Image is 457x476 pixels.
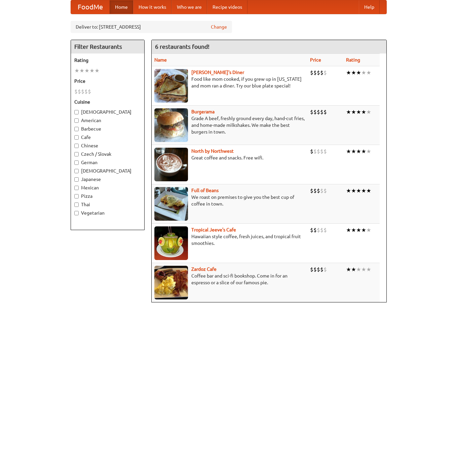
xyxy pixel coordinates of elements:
[74,168,141,174] label: [DEMOGRAPHIC_DATA]
[356,187,361,194] li: ★
[154,154,305,161] p: Great coffee and snacks. Free wifi.
[74,201,141,208] label: Thai
[320,266,323,273] li: $
[74,134,141,141] label: Cafe
[366,226,371,234] li: ★
[346,69,351,76] li: ★
[89,67,94,74] li: ★
[74,184,141,191] label: Mexican
[346,266,351,273] li: ★
[155,43,210,50] ng-pluralize: 6 restaurants found!
[320,187,323,194] li: $
[317,108,320,116] li: $
[323,187,327,194] li: $
[74,118,79,123] input: American
[356,108,361,116] li: ★
[88,88,91,95] li: $
[346,187,351,194] li: ★
[74,125,141,132] label: Barbecue
[191,70,244,75] a: [PERSON_NAME]'s Diner
[154,76,305,89] p: Food like mom cooked, if you grew up in [US_STATE] and mom ran a diner. Try our blue plate special!
[351,187,356,194] li: ★
[74,151,141,157] label: Czech / Slovak
[317,187,320,194] li: $
[207,0,247,14] a: Recipe videos
[346,148,351,155] li: ★
[154,187,188,221] img: beans.jpg
[74,135,79,140] input: Cafe
[74,159,141,166] label: German
[323,148,327,155] li: $
[74,78,141,84] h5: Price
[317,226,320,234] li: $
[356,148,361,155] li: ★
[79,67,84,74] li: ★
[110,0,133,14] a: Home
[366,148,371,155] li: ★
[74,160,79,165] input: German
[74,186,79,190] input: Mexican
[133,0,172,14] a: How it works
[351,266,356,273] li: ★
[313,187,317,194] li: $
[74,176,141,183] label: Japanese
[346,57,360,63] a: Rating
[74,142,141,149] label: Chinese
[74,210,141,216] label: Vegetarian
[74,117,141,124] label: American
[320,148,323,155] li: $
[84,67,89,74] li: ★
[74,57,141,64] h5: Rating
[317,148,320,155] li: $
[351,108,356,116] li: ★
[154,272,305,286] p: Coffee bar and sci-fi bookshop. Come in for an espresso or a slice of our famous pie.
[310,226,313,234] li: $
[310,57,321,63] a: Price
[191,266,217,272] a: Zardoz Cafe
[154,57,167,63] a: Name
[320,108,323,116] li: $
[359,0,380,14] a: Help
[71,0,110,14] a: FoodMe
[191,188,219,193] a: Full of Beans
[313,108,317,116] li: $
[78,88,81,95] li: $
[191,109,215,114] a: Burgerama
[323,108,327,116] li: $
[74,109,141,115] label: [DEMOGRAPHIC_DATA]
[356,69,361,76] li: ★
[361,187,366,194] li: ★
[310,266,313,273] li: $
[172,0,207,14] a: Who we are
[74,177,79,182] input: Japanese
[154,148,188,181] img: north.jpg
[361,108,366,116] li: ★
[313,69,317,76] li: $
[320,69,323,76] li: $
[313,226,317,234] li: $
[74,110,79,114] input: [DEMOGRAPHIC_DATA]
[74,193,141,199] label: Pizza
[74,211,79,215] input: Vegetarian
[191,227,236,232] a: Tropical Jeeve's Cafe
[323,226,327,234] li: $
[313,148,317,155] li: $
[84,88,88,95] li: $
[313,266,317,273] li: $
[317,266,320,273] li: $
[211,24,227,30] a: Change
[361,266,366,273] li: ★
[310,108,313,116] li: $
[74,99,141,105] h5: Cuisine
[346,108,351,116] li: ★
[361,148,366,155] li: ★
[320,226,323,234] li: $
[351,69,356,76] li: ★
[346,226,351,234] li: ★
[74,88,78,95] li: $
[71,40,144,53] h4: Filter Restaurants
